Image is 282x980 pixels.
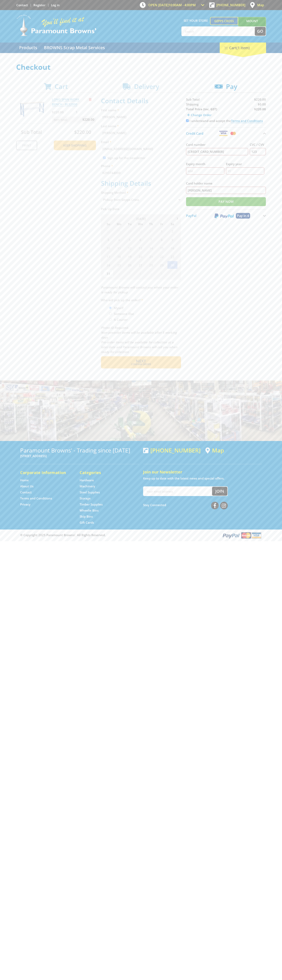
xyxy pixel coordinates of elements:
img: Visa [219,131,228,136]
a: Go to the About Us page [20,484,33,488]
a: Go to the Home page [20,478,29,482]
input: Pay Now [186,197,266,206]
a: Go to the Timber Supplies page [80,502,103,507]
label: Expiry year [226,162,264,166]
div: Stay Connected [143,500,228,510]
span: (1 item) [236,45,250,50]
a: Go to the Storage page [80,496,91,500]
span: Set your store [181,17,210,24]
input: Please accept the terms and conditions. [186,119,189,122]
button: Go [255,27,266,36]
span: $0.00 [258,102,266,106]
button: PayPal Pay in 4 [186,209,266,222]
label: Card holder name [186,181,266,186]
h1: Checkout [16,63,266,71]
span: PayPal [186,214,196,218]
div: Cart [220,43,266,53]
a: Go to the Products page [16,43,40,53]
a: Go to the Contact page [16,3,28,7]
input: Your email address [144,487,212,496]
img: PayPal [214,213,234,218]
span: Shipping [186,102,199,106]
p: [STREET_ADDRESS] [20,454,139,458]
h3: Paramount Browns' - Trading since [DATE] [20,447,139,454]
a: Go to the registration page [33,3,45,7]
button: Credit Card [186,127,266,139]
a: Go to the Gift Cards page [80,520,94,525]
span: Change Order [191,113,211,117]
span: OPEN [DATE] [148,3,196,7]
a: Go to the Privacy page [20,502,30,507]
strong: Total Price (inc. GST) [186,107,217,111]
div: ® Copyright 2025 Paramount Browns'. All Rights Reserved. [16,532,266,539]
img: Mastercard [230,131,237,136]
span: $220.00 [254,97,266,101]
a: Go to the Contact page [20,490,32,494]
a: Go to the Machinery page [80,484,95,488]
a: Go to the BROWNS Scrap Metal Services page [41,43,108,53]
a: Change Order [186,112,213,118]
a: Go to the Terms and Conditions page [20,496,52,500]
a: Go to the Skip Bins page [80,514,93,519]
a: Go to the Hardware page [80,478,94,482]
strong: $220.00 [254,107,266,111]
div: [PHONE_NUMBER] [143,447,201,454]
label: Expiry month [186,162,224,166]
span: Credit Card [186,131,203,136]
button: Join [212,487,227,496]
a: View a map of Gepps Cross location [205,447,224,454]
input: YY [226,167,264,175]
a: Log in [51,3,60,7]
span: Sub Total [186,97,200,101]
input: Search [182,27,255,36]
span: 10:00am - 4:00pm [169,3,196,7]
a: Go to the Steel Supplies page [80,490,100,494]
a: Gepps Cross [210,17,238,25]
span: Pay in 4 [237,214,249,218]
img: PayPal, Mastercard, Visa accepted [222,532,262,539]
p: Keep up to date with the latest news and special offers. [143,476,262,481]
h5: Join our Newsletter [143,469,262,475]
input: MM [186,167,224,175]
label: I understand and accept the [189,119,263,123]
img: Paramount Browns' [16,14,97,36]
label: Card number [186,142,248,147]
h5: Categories [80,470,131,475]
a: Terms and Conditions [231,119,263,123]
a: Go to the Wheelie Bins page [80,508,99,513]
a: Mount [PERSON_NAME] [238,17,266,32]
h5: Corporate Information [20,470,72,475]
label: CVC / CVV [250,142,266,147]
span: Pay [226,82,237,91]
